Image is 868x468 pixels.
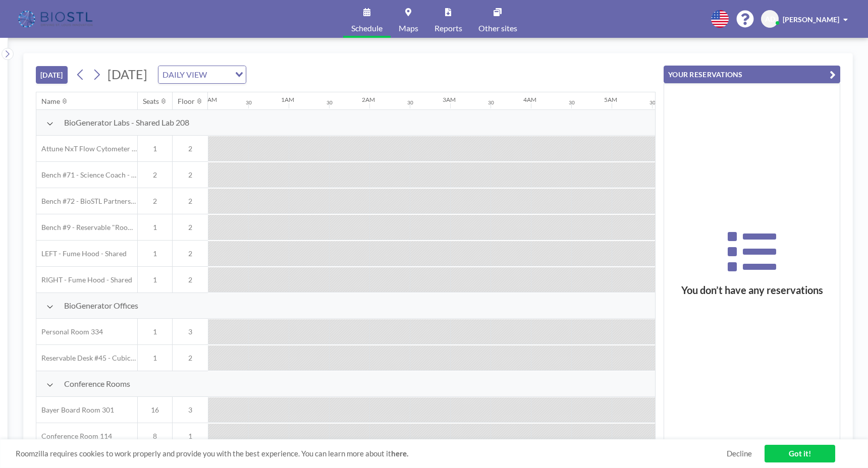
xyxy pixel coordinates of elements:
span: Attune NxT Flow Cytometer - Bench #25 [36,144,137,153]
span: 3 [173,405,208,415]
span: Schedule [351,24,383,32]
span: 2 [173,275,208,284]
span: Conference Room 114 [36,432,112,441]
span: 3 [173,327,208,336]
span: 1 [173,432,208,441]
span: 1 [138,144,172,153]
div: 30 [407,99,413,106]
span: 2 [173,223,208,232]
span: LEFT - Fume Hood - Shared [36,249,127,258]
span: Other sites [478,24,517,32]
div: 12AM [200,96,217,103]
div: Name [41,97,60,106]
span: Personal Room 334 [36,327,103,336]
img: organization-logo [16,9,96,29]
span: 1 [138,354,172,363]
span: DAILY VIEW [160,68,209,81]
span: 2 [173,144,208,153]
span: 1 [138,327,172,336]
span: 2 [138,197,172,206]
span: [DATE] [107,67,147,82]
span: 2 [173,197,208,206]
div: 2AM [362,96,375,103]
span: Roomzilla requires cookies to work properly and provide you with the best experience. You can lea... [16,449,727,458]
div: 30 [327,99,333,106]
span: 16 [138,405,172,415]
div: 1AM [281,96,294,103]
span: 2 [173,170,208,180]
span: BioGenerator Labs - Shared Lab 208 [64,118,189,128]
span: Reports [435,24,462,32]
span: [PERSON_NAME] [783,15,839,24]
span: Reservable Desk #45 - Cubicle Area (Office 206) [36,354,137,363]
a: Decline [727,449,752,458]
span: Bench #9 - Reservable "RoomZilla" Bench [36,223,137,232]
span: Bayer Board Room 301 [36,405,114,415]
span: 1 [138,223,172,232]
span: BioGenerator Offices [64,301,138,311]
a: here. [391,449,408,458]
span: 2 [173,354,208,363]
span: RIGHT - Fume Hood - Shared [36,275,132,284]
h3: You don’t have any reservations [664,284,840,297]
span: 2 [138,170,172,180]
button: [DATE] [36,66,68,84]
div: Search for option [158,66,246,83]
span: Maps [399,24,418,32]
div: 30 [488,99,494,106]
button: YOUR RESERVATIONS [664,66,840,83]
div: 30 [569,99,575,106]
span: Bench #71 - Science Coach - BioSTL Bench [36,170,137,180]
span: 1 [138,275,172,284]
a: Got it! [765,445,835,462]
div: 5AM [604,96,617,103]
span: AD [765,15,775,24]
div: 4AM [523,96,536,103]
div: Floor [178,97,195,106]
div: Seats [143,97,159,106]
span: 1 [138,249,172,258]
span: 2 [173,249,208,258]
div: 3AM [443,96,456,103]
div: 30 [649,99,656,106]
div: 30 [246,99,252,106]
span: Conference Rooms [64,379,130,389]
span: 8 [138,432,172,441]
input: Search for option [210,68,229,81]
span: Bench #72 - BioSTL Partnerships & Apprenticeships Bench [36,197,137,206]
